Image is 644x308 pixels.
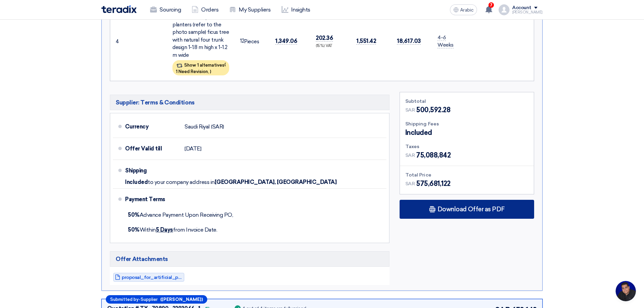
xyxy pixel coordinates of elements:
font: Account [512,5,531,10]
font: 7 [490,3,493,7]
a: My Suppliers [224,2,276,17]
font: Total Price [405,172,431,178]
img: Teradix logo [101,5,137,13]
font: 575,681,122 [416,180,451,188]
font: Shipping [125,167,146,174]
font: Supplier: Terms & Conditions [116,99,195,106]
font: 75,088,842 [416,151,451,159]
font: Shipping Fees [405,121,439,127]
font: ( [224,62,226,67]
a: Orders [186,2,224,17]
font: proposal_for_artificial_plants_1754908906624.pdf [122,275,238,280]
a: Open chat [616,281,636,301]
img: profile_test.png [499,4,509,15]
a: Insights [276,2,316,17]
font: Supply, Delivery and Installation of plants on planters (refer to the photo sample) ficus tree wi... [172,6,229,58]
font: Orders [201,6,218,13]
font: 5 Days [156,227,173,233]
font: SAR [405,107,415,113]
font: 1,551.42 [356,38,376,44]
font: 4 [116,39,119,45]
font: Download Offer as PDF [437,206,505,213]
font: Currency [125,123,148,130]
a: Sourcing [145,2,186,17]
font: Supplier [141,297,158,302]
font: Included [405,128,432,137]
font: Included [125,179,148,185]
font: Saudi Riyal (SAR) [185,123,224,130]
font: 1,349.06 [275,38,297,44]
font: to your company address in [148,179,215,185]
font: ([PERSON_NAME]) [160,297,203,302]
font: SAR [405,181,415,187]
font: 50% [128,227,140,233]
font: My Suppliers [239,6,270,13]
font: ) [210,69,211,74]
font: 50% [128,212,140,218]
font: 12 [240,38,244,44]
font: [PERSON_NAME] [512,10,543,15]
font: Advance Payment Upon Receiving PO, [140,212,233,218]
font: 4-6 Weeks [437,34,454,48]
font: Taxes [405,144,420,149]
a: proposal_for_artificial_plants_1754908906624.pdf [113,273,184,282]
font: [GEOGRAPHIC_DATA], [GEOGRAPHIC_DATA] [215,179,337,185]
font: Offer Valid till [125,145,162,152]
font: [DATE] [185,145,201,152]
font: Insights [291,6,310,13]
font: Subtotal [405,98,426,104]
font: Within [140,227,156,233]
font: 18,617.03 [397,38,421,44]
button: Arabic [450,4,477,15]
font: 202.36 [316,34,333,41]
font: - [139,297,141,302]
font: 500,592.28 [416,106,450,114]
font: Submitted by [110,297,139,302]
font: Arabic [460,7,474,13]
font: Pieces [244,39,259,45]
font: 1 Need Revision, [176,69,209,74]
font: Payment Terms [125,196,165,203]
font: Offer Attachments [116,256,168,262]
font: Sourcing [160,6,181,13]
font: Show 1 alternatives [184,63,224,68]
font: (15%) VAT [316,44,333,48]
font: SAR [405,152,415,158]
font: from Invoice Date. [173,227,217,233]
